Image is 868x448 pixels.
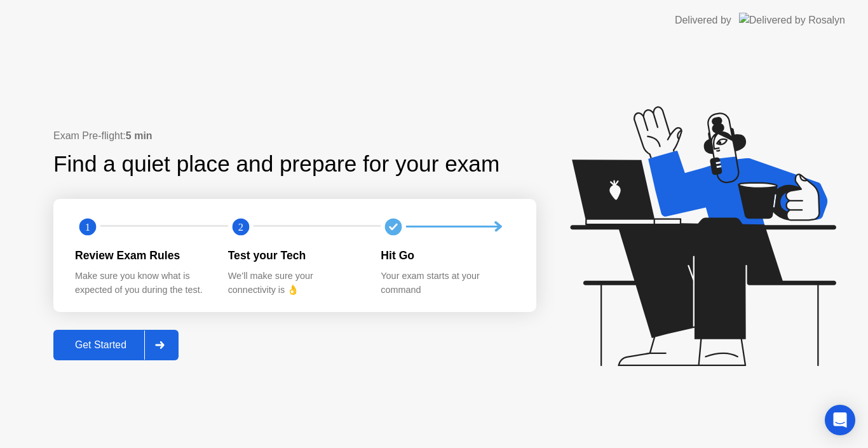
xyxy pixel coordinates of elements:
[228,269,361,297] div: We’ll make sure your connectivity is 👌
[675,13,731,28] div: Delivered by
[75,269,208,297] div: Make sure you know what is expected of you during the test.
[75,247,208,264] div: Review Exam Rules
[53,147,501,181] div: Find a quiet place and prepare for your exam
[228,247,361,264] div: Test your Tech
[238,221,243,233] text: 2
[381,247,513,264] div: Hit Go
[126,130,153,141] b: 5 min
[53,128,536,144] div: Exam Pre-flight:
[739,13,845,27] img: Delivered by Rosalyn
[85,221,90,233] text: 1
[57,339,144,351] div: Get Started
[53,330,179,360] button: Get Started
[825,405,855,435] div: Open Intercom Messenger
[381,269,513,297] div: Your exam starts at your command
